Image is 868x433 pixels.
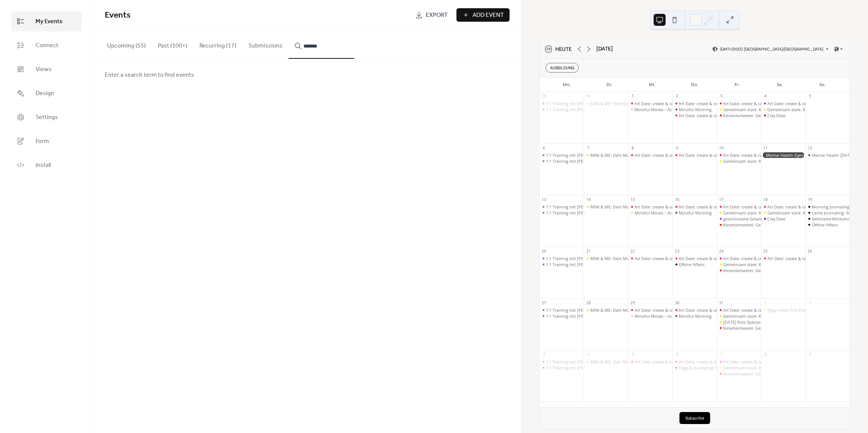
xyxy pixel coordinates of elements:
[679,113,748,118] div: Art Date: create & celebrate yourself
[723,216,801,222] div: geschlossene Gesellschaft - doors closed
[628,152,672,158] div: Art Date: create & celebrate yourself
[719,94,724,99] div: 3
[806,204,850,210] div: Morning Journaling Class: Dein Wochenrückblick
[586,352,591,357] div: 4
[723,359,792,365] div: Art Date: create & celebrate yourself
[546,262,687,267] div: 1:1 Training mit [PERSON_NAME] (digital oder 5020 [GEOGRAPHIC_DATA])
[761,210,805,216] div: Gemeinsam stark: Kreativzeit für Kind & Eltern
[584,256,628,261] div: MINI & ME: Dein Moment mit Baby
[546,307,687,313] div: 1:1 Training mit [PERSON_NAME] (digital oder 5020 [GEOGRAPHIC_DATA])
[679,152,748,158] div: Art Date: create & celebrate yourself
[807,352,813,357] div: 9
[586,300,591,305] div: 28
[723,365,812,371] div: Gemeinsam stark: Kreativzeit für Kind & Eltern
[541,300,547,305] div: 27
[546,158,687,164] div: 1:1 Training mit [PERSON_NAME] (digital oder 5020 [GEOGRAPHIC_DATA])
[761,204,805,210] div: Art Date: create & celebrate yourself
[36,113,58,122] span: Settings
[675,94,680,99] div: 2
[11,155,82,175] a: Install
[540,158,584,164] div: 1:1 Training mit Caterina (digital oder 5020 Salzburg)
[719,197,724,202] div: 17
[675,197,680,202] div: 16
[679,107,712,112] div: Mindful Morning
[761,256,805,261] div: Art Date: create & celebrate yourself
[806,210,850,216] div: Lerne Journaling: Schreiben, das dich verändert
[717,256,761,261] div: Art Date: create & celebrate yourself
[584,204,628,210] div: MINI & ME: Dein Moment mit Baby
[543,44,574,54] button: 26Heute
[540,313,584,319] div: 1:1 Training mit Caterina (digital oder 5020 Salzburg)
[410,8,453,22] a: Export
[767,107,856,112] div: Gemeinsam stark: Kreativzeit für Kind & Eltern
[716,77,758,92] div: Fr.
[717,210,761,216] div: Gemeinsam stark: Kreativzeit für Kind & Eltern
[719,352,724,357] div: 7
[812,222,838,228] div: Offline Affairs
[545,77,588,92] div: Mo.
[590,359,657,365] div: MINI & ME: Dein Moment mit Baby
[719,300,724,305] div: 31
[628,313,672,319] div: Mindful Moves – Achtsame Körperübungen für mehr Balance
[723,101,792,106] div: Art Date: create & celebrate yourself
[761,107,805,112] div: Gemeinsam stark: Kreativzeit für Kind & Eltern
[723,107,812,112] div: Gemeinsam stark: Kreativzeit für Kind & Eltern
[11,83,82,103] a: Design
[540,256,584,261] div: 1:1 Training mit Caterina (digital oder 5020 Salzburg)
[630,94,635,99] div: 1
[761,113,805,118] div: Clay Date
[546,365,687,371] div: 1:1 Training mit [PERSON_NAME] (digital oder 5020 [GEOGRAPHIC_DATA])
[767,210,856,216] div: Gemeinsam stark: Kreativzeit für Kind & Eltern
[717,216,761,222] div: geschlossene Gesellschaft - doors closed
[723,319,807,325] div: [DATE] Kids Special: Dein Licht darf funkeln
[679,365,757,371] div: Yoga & Journaling: She. Breathes. Writes.
[36,161,51,170] span: Install
[679,210,712,216] div: Mindful Morning
[456,8,510,22] button: Add Event
[672,210,716,216] div: Mindful Morning
[763,248,768,254] div: 25
[806,216,850,222] div: Selbtliebe-Workshop: Der ehrliche Weg zurück zu dir - Buchung
[723,313,812,319] div: Gemeinsam stark: Kreativzeit für Kind & Eltern
[767,113,785,118] div: Clay Date
[630,145,635,150] div: 8
[590,307,657,313] div: MINI & ME: Dein Moment mit Baby
[586,94,591,99] div: 30
[546,204,687,210] div: 1:1 Training mit [PERSON_NAME] (digital oder 5020 [GEOGRAPHIC_DATA])
[105,71,194,80] span: Enter a search term to find events
[672,101,716,106] div: Art Date: create & celebrate yourself
[675,248,680,254] div: 23
[717,158,761,164] div: Gemeinsam stark: Kreativzeit für Kind & Eltern
[635,256,703,261] div: Art Date: create & celebrate yourself
[540,365,584,371] div: 1:1 Training mit Caterina (digital oder 5020 Salzburg)
[717,268,761,273] div: Keramikmalerei: Gestalte deinen Selbstliebe-Anker
[679,204,748,210] div: Art Date: create & celebrate yourself
[723,222,820,228] div: Keramikmalerei: Gestalte deinen Selbstliebe-Anker
[672,152,716,158] div: Art Date: create & celebrate yourself
[36,65,52,74] span: Views
[541,145,547,150] div: 6
[586,197,591,202] div: 14
[763,300,768,305] div: 1
[717,152,761,158] div: Art Date: create & celebrate yourself
[545,63,579,73] div: AUSBILDUNG
[675,300,680,305] div: 30
[11,59,82,79] a: Views
[672,365,716,371] div: Yoga & Journaling: She. Breathes. Writes.
[586,248,591,254] div: 21
[723,325,820,331] div: Keramikmalerei: Gestalte deinen Selbstliebe-Anker
[717,359,761,365] div: Art Date: create & celebrate yourself
[763,352,768,357] div: 8
[723,256,792,261] div: Art Date: create & celebrate yourself
[635,359,703,365] div: Art Date: create & celebrate yourself
[590,152,657,158] div: MINI & ME: Dein Moment mit Baby
[635,107,752,112] div: Mindful Moves – Achtsame Körperübungen für mehr Balance
[628,256,672,261] div: Art Date: create & celebrate yourself
[541,352,547,357] div: 3
[723,204,792,210] div: Art Date: create & celebrate yourself
[767,204,836,210] div: Art Date: create & celebrate yourself
[679,313,712,319] div: Mindful Morning
[720,47,823,51] span: (GMT+01:00) [GEOGRAPHIC_DATA]/[GEOGRAPHIC_DATA]
[11,35,82,55] a: Connect
[588,77,631,92] div: Di.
